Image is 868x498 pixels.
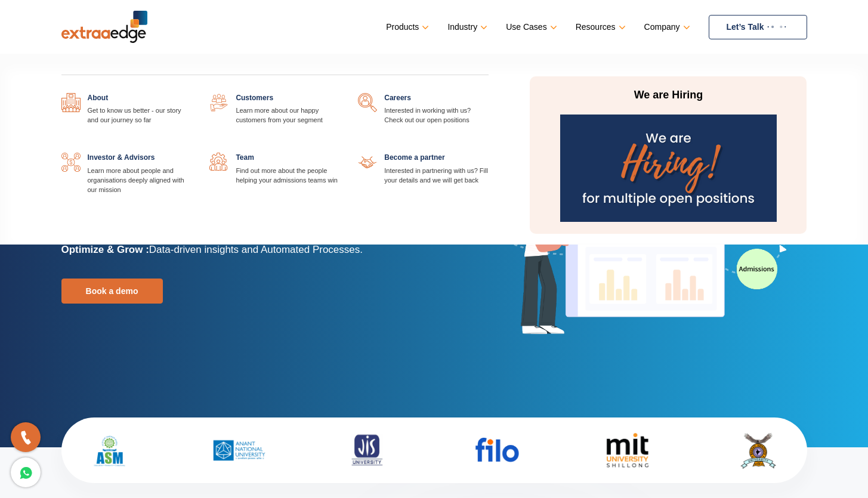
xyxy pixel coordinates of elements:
b: Optimize & Grow : [61,244,149,255]
a: Company [644,18,688,36]
a: Let’s Talk [709,15,807,39]
span: Data-driven insights and Automated Processes. [149,244,363,255]
a: Industry [447,18,485,36]
a: Use Cases [506,18,554,36]
p: We are Hiring [556,88,780,103]
a: Resources [576,18,623,36]
a: Products [386,18,427,36]
a: Book a demo [61,279,163,304]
